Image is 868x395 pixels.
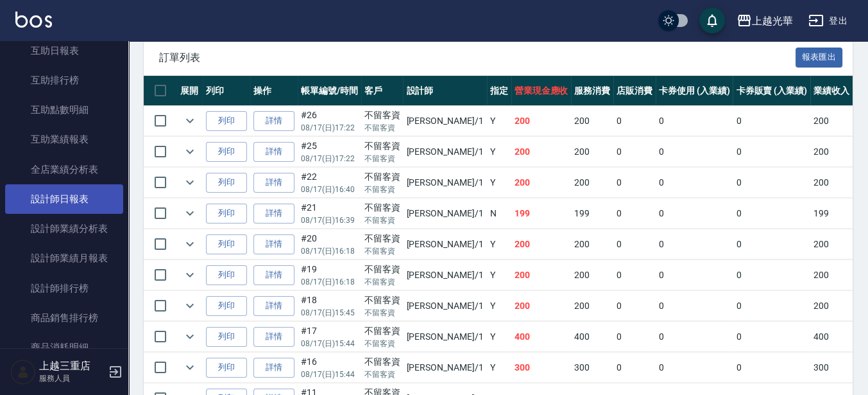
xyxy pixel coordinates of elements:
td: 0 [656,229,733,259]
p: 08/17 (日) 17:22 [301,122,358,134]
button: 列印 [206,358,247,378]
td: [PERSON_NAME] /1 [403,353,486,383]
td: 0 [656,106,733,136]
td: 0 [733,291,810,321]
th: 客戶 [361,76,404,106]
td: 200 [571,106,613,136]
p: 08/17 (日) 16:39 [301,215,358,226]
td: 0 [656,322,733,352]
td: 0 [656,353,733,383]
td: 0 [656,137,733,167]
button: 列印 [206,173,247,193]
td: 400 [571,322,613,352]
a: 詳情 [253,327,294,347]
div: 不留客資 [364,294,400,307]
th: 卡券使用 (入業績) [656,76,733,106]
button: 列印 [206,204,247,224]
button: save [699,8,725,33]
a: 互助業績報表 [5,125,123,154]
td: 200 [511,291,572,321]
div: 不留客資 [364,263,400,276]
td: 200 [810,168,853,198]
a: 全店業績分析表 [5,155,123,184]
div: 不留客資 [364,139,400,153]
td: 200 [571,229,613,259]
p: 不留客資 [364,245,400,257]
a: 詳情 [253,358,294,378]
a: 商品消耗明細 [5,333,123,362]
p: 不留客資 [364,369,400,380]
button: 列印 [206,327,247,347]
td: 200 [511,229,572,259]
th: 展開 [177,76,203,106]
td: Y [487,322,511,352]
button: expand row [180,173,200,192]
td: #19 [298,260,361,290]
td: #17 [298,322,361,352]
td: 0 [613,229,656,259]
span: 訂單列表 [159,51,796,64]
p: 不留客資 [364,153,400,164]
td: #16 [298,353,361,383]
td: 0 [613,137,656,167]
td: #22 [298,168,361,198]
a: 設計師業績月報表 [5,243,123,273]
th: 營業現金應收 [511,76,572,106]
td: 0 [733,137,810,167]
p: 08/17 (日) 16:18 [301,276,358,288]
td: 199 [511,198,572,229]
td: 0 [733,168,810,198]
div: 不留客資 [364,355,400,369]
button: 列印 [206,111,247,131]
td: Y [487,106,511,136]
td: 200 [571,168,613,198]
p: 不留客資 [364,338,400,349]
p: 08/17 (日) 16:18 [301,245,358,257]
td: 200 [810,291,853,321]
td: 0 [733,260,810,290]
td: 400 [810,322,853,352]
td: #26 [298,106,361,136]
td: 199 [571,198,613,229]
td: 200 [810,137,853,167]
td: 0 [733,198,810,229]
a: 詳情 [253,265,294,285]
a: 商品銷售排行榜 [5,303,123,333]
p: 不留客資 [364,215,400,226]
td: 0 [733,229,810,259]
td: 0 [613,322,656,352]
td: 0 [733,106,810,136]
td: [PERSON_NAME] /1 [403,229,486,259]
button: expand row [180,265,200,285]
td: Y [487,137,511,167]
td: [PERSON_NAME] /1 [403,106,486,136]
td: 0 [656,198,733,229]
button: expand row [180,358,200,377]
a: 詳情 [253,173,294,193]
td: 199 [810,198,853,229]
td: 200 [571,137,613,167]
p: 不留客資 [364,307,400,319]
a: 詳情 [253,204,294,224]
td: 0 [613,168,656,198]
div: 不留客資 [364,324,400,338]
button: 上越光華 [731,8,798,34]
td: [PERSON_NAME] /1 [403,322,486,352]
td: 0 [656,260,733,290]
div: 不留客資 [364,201,400,215]
img: Logo [15,12,52,28]
td: [PERSON_NAME] /1 [403,291,486,321]
td: 300 [571,353,613,383]
td: [PERSON_NAME] /1 [403,260,486,290]
td: 0 [613,353,656,383]
th: 卡券販賣 (入業績) [733,76,810,106]
td: 0 [613,198,656,229]
td: 200 [511,137,572,167]
p: 不留客資 [364,276,400,288]
td: [PERSON_NAME] /1 [403,137,486,167]
a: 互助日報表 [5,36,123,66]
button: expand row [180,234,200,254]
th: 指定 [487,76,511,106]
td: [PERSON_NAME] /1 [403,168,486,198]
button: expand row [180,327,200,346]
